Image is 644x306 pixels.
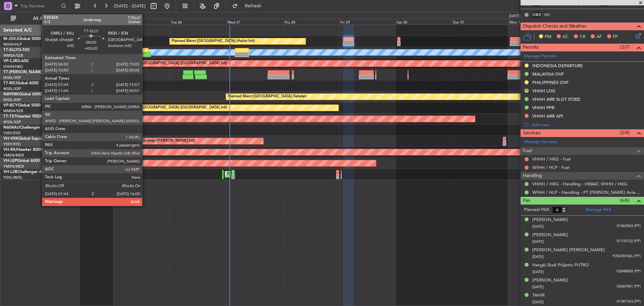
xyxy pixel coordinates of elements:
a: WSSL/XSP [3,75,21,80]
a: VH-RIUHawker 800XP [3,148,45,152]
span: X1381763 (PP) [616,299,641,305]
div: VHHH LDG [532,88,555,94]
span: T7-[PERSON_NAME] [3,70,42,74]
span: VH-RIU [3,148,17,152]
a: VP-CJRG-650 [3,59,29,63]
div: Sat 30 [395,18,452,25]
span: N8998K [3,92,19,96]
span: [DATE] [532,300,544,305]
a: T7-ELLYG-550 [3,48,30,52]
span: Refresh [239,4,267,8]
span: (6/6) [620,197,630,204]
span: AF [596,34,602,40]
span: Services [523,129,540,137]
div: OBX [531,11,542,18]
a: WIHH / HLP - Fuel [532,165,570,170]
input: Trip Number [20,1,59,11]
div: Planned Maint [GEOGRAPHIC_DATA] (Halim Intl) [171,36,255,46]
span: Permits [523,44,539,51]
span: X1462963 (PP) [616,223,641,229]
span: Dispatch Checks and Weather [523,23,587,30]
div: [DATE] [81,13,93,19]
div: MALAYSIA OVF [532,71,564,77]
span: N604AU [3,126,20,130]
a: YKI [544,12,559,18]
span: (2/4) [620,129,630,136]
a: Manage Services [524,139,557,145]
span: X1133132 (PP) [616,238,641,244]
button: Refresh [229,1,269,11]
a: YMEN/MEB [3,153,24,158]
a: M-JGVJGlobal 5000 [3,37,41,41]
span: X2048858 (PP) [616,269,641,274]
div: INDONESIA DEPARTURE [532,63,583,69]
span: T7-ELLY [3,48,18,52]
label: Planned PAX [524,207,549,213]
span: CR [580,34,585,40]
span: [DATE] [532,254,544,259]
div: Planned Maint Sydney ([PERSON_NAME] Intl) [227,169,305,179]
div: Unplanned Maint Sydney ([PERSON_NAME] Intl) [113,136,195,146]
span: VH-VSK [3,137,18,141]
span: [DATE] [532,224,544,229]
div: Sun 24 [57,18,113,25]
span: All Aircraft [17,16,71,21]
div: Add new [532,122,641,128]
span: FP [613,34,618,40]
a: VH-VSKGlobal Express XRS [3,137,55,141]
a: WIHH/HLP [3,42,22,47]
div: TAHIR [532,292,545,299]
span: Handling [523,172,542,180]
a: VP-BCYGlobal 5000 [3,103,41,107]
button: R [525,89,529,93]
a: VHHH/HKG [3,64,23,69]
a: N8998KGlobal 6000 [3,92,42,96]
span: T7-TST [3,115,16,119]
a: WMSA/SZB [3,108,23,114]
div: Tue 26 [170,18,226,25]
span: [DATE] [532,269,544,274]
a: WIHH / HLP - Handling - PT [PERSON_NAME] Aviasi WIHH / HLP [532,189,641,195]
span: VH-L2B [3,170,17,174]
span: AC [562,34,569,40]
span: (3/7) [620,44,630,51]
a: VH-L2BChallenger 604 [3,170,46,174]
a: T7-TSTHawker 900XP [3,115,44,119]
span: [DATE] [532,285,544,290]
a: YSSY/SYD [3,131,20,136]
a: VH-LEPGlobal 6000 [3,159,40,163]
span: PM [545,34,551,40]
div: VHHH PPR [532,105,554,111]
a: WSSL/XSP [3,86,21,91]
span: VP-BCY [3,103,18,107]
a: WMSA/SZB [3,53,23,58]
div: [PERSON_NAME] [532,217,568,223]
div: VHHH ARR SLOT 0720Z [532,96,580,102]
span: VP-CJR [3,59,17,63]
a: Manage Permits [524,53,556,60]
a: Manage PAX [586,207,611,213]
span: X2067401 (PP) [616,284,641,290]
span: [DATE] - [DATE] [114,3,146,9]
div: Sun 31 [452,18,508,25]
span: Pax [523,197,530,205]
span: M-JGVJ [3,37,18,41]
a: YMEN/MEB [3,164,24,169]
a: VHHH / HKG - Handling - HKBAC VHHH / HKG [532,181,627,187]
div: PHILIPPINES OVF [532,80,569,85]
a: WSSL/XSP [3,120,21,125]
button: All Aircraft [7,13,73,24]
a: T7-[PERSON_NAME]Global 7500 [3,70,65,74]
span: VH-LEP [3,159,17,163]
div: [PERSON_NAME] [532,277,568,284]
div: VHHH ARR API [532,113,563,119]
a: VHHH / HKG - Fuel [532,156,571,162]
div: Mon 25 [113,18,170,25]
a: T7-RICGlobal 6000 [3,81,39,85]
a: WSSL/XSP [3,97,21,102]
div: Hengki Budi Prijanto PUTRO [532,262,589,269]
span: T7-RIC [3,81,16,85]
span: P254781NG (PP) [612,254,641,259]
div: Planned Maint [GEOGRAPHIC_DATA] ([GEOGRAPHIC_DATA] Intl) [115,58,227,69]
div: Planned Maint [GEOGRAPHIC_DATA] (Seletar) [228,92,307,102]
